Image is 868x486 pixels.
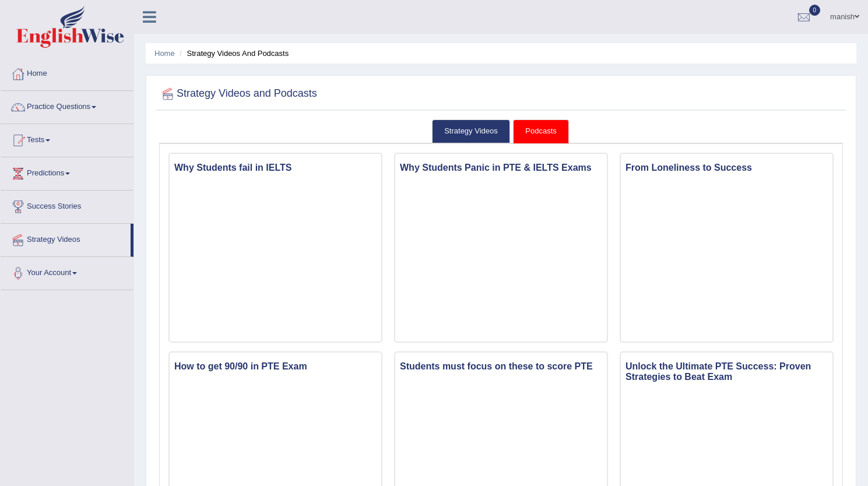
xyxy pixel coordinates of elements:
a: Home [1,58,133,87]
h3: Unlock the Ultimate PTE Success: Proven Strategies to Beat Exam [621,358,832,385]
h3: How to get 90/90 in PTE Exam [170,358,381,375]
a: Strategy Videos [432,119,510,143]
a: Success Stories [1,191,133,220]
h3: From Loneliness to Success [621,160,832,176]
a: Predictions [1,157,133,186]
h3: Why Students Panic in PTE & IELTS Exams [395,160,607,176]
a: Practice Questions [1,91,133,120]
a: Your Account [1,257,133,286]
a: Strategy Videos [1,224,131,253]
a: Tests [1,124,133,153]
h2: Strategy Videos and Podcasts [159,85,317,103]
span: 0 [809,5,821,16]
h3: Why Students fail in IELTS [170,160,381,176]
a: Home [154,49,175,58]
h3: Students must focus on these to score PTE [395,358,607,375]
a: Podcasts [513,119,568,143]
li: Strategy Videos and Podcasts [177,48,289,59]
